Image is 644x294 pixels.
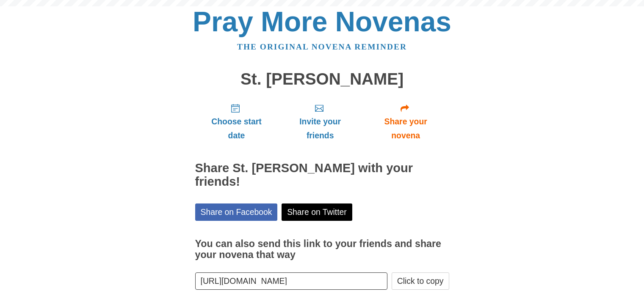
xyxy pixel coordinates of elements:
h1: St. [PERSON_NAME] [195,70,449,88]
span: Choose start date [204,115,270,143]
a: The original novena reminder [237,42,407,51]
a: Invite your friends [278,96,362,147]
a: Share on Twitter [282,203,352,221]
h2: Share St. [PERSON_NAME] with your friends! [195,162,449,189]
a: Pray More Novenas [193,6,451,37]
span: Share your novena [371,115,441,143]
span: Invite your friends [286,115,354,143]
a: Choose start date [195,96,278,147]
h3: You can also send this link to your friends and share your novena that way [195,239,449,260]
a: Share on Facebook [195,203,278,221]
button: Click to copy [392,272,449,290]
a: Share your novena [362,96,449,147]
